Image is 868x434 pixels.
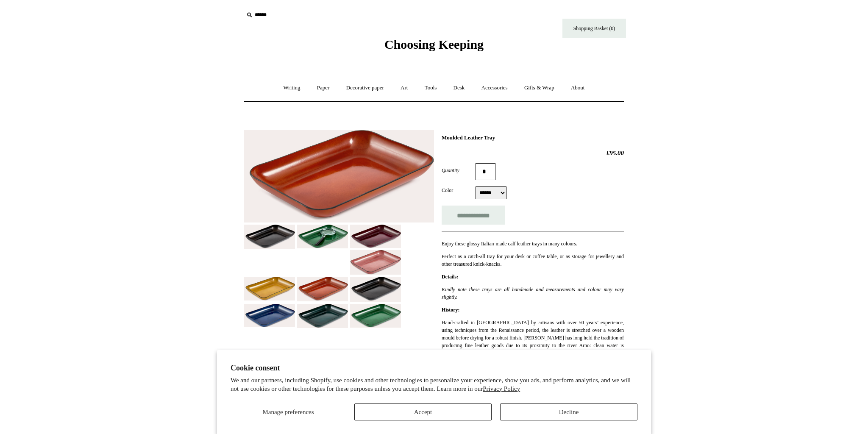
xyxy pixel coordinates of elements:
[446,77,473,99] a: Desk
[297,277,348,301] img: Moulded Leather Tray
[442,167,476,174] label: Quantity
[474,77,515,99] a: Accessories
[483,385,520,392] a: Privacy Policy
[384,44,484,50] a: Choosing Keeping
[244,277,295,300] img: Moulded Leather Tray
[442,186,476,194] label: Color
[442,149,624,157] h2: £95.00
[354,403,492,420] button: Accept
[244,130,434,223] img: Moulded Leather Tray
[309,77,337,99] a: Paper
[442,134,624,141] h1: Moulded Leather Tray
[350,225,401,248] img: Moulded Leather Tray
[417,77,445,99] a: Tools
[231,403,346,420] button: Manage preferences
[350,250,401,275] img: Moulded Leather Tray
[276,77,308,99] a: Writing
[442,287,624,300] em: Kindly note these trays are all handmade and measurements and colour may vary slightly.
[339,77,392,99] a: Decorative paper
[384,37,484,51] span: Choosing Keeping
[563,77,593,99] a: About
[500,403,637,420] button: Decline
[442,253,624,268] p: Perfect as a catch-all tray for your desk or coffee table, or as storage for jewellery and other ...
[297,225,348,248] img: Moulded Leather Tray
[517,77,562,99] a: Gifts & Wrap
[442,307,460,313] strong: History:
[562,19,626,38] a: Shopping Basket (0)
[297,304,348,328] img: Moulded Leather Tray
[442,240,624,248] p: Enjoy these glossy Italian-made calf leather trays in many colours.
[231,364,637,373] h2: Cookie consent
[231,376,637,393] p: We and our partners, including Shopify, use cookies and other technologies to personalize your ex...
[244,304,295,328] img: Moulded Leather Tray
[442,319,624,357] p: Hand-crafted in [GEOGRAPHIC_DATA] by artisans with over 50 years’ experience, using techniques fr...
[350,277,401,302] img: Moulded Leather Tray
[393,77,415,99] a: Art
[244,225,295,250] img: Moulded Leather Tray
[442,274,458,280] strong: Details:
[262,409,314,415] span: Manage preferences
[350,304,401,328] img: Moulded Leather Tray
